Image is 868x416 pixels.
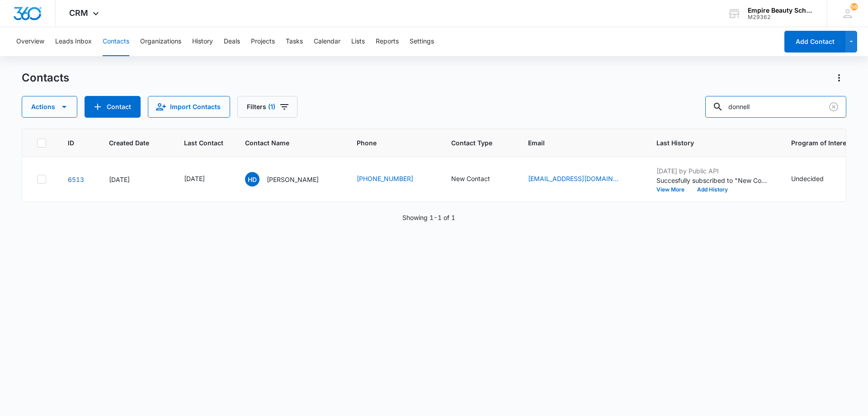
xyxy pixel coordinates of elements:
button: Actions [22,96,77,118]
div: New Contact [451,174,490,183]
span: Last History [656,138,756,148]
div: account name [748,7,814,14]
button: Clear [826,100,841,114]
button: Calendar [314,27,340,56]
span: ID [68,138,74,148]
span: Phone [357,138,416,148]
span: Program of Interest [791,138,852,148]
div: Email - hdonnell33@gmail.com - Select to Edit Field [528,174,635,185]
button: Filters [237,96,297,118]
span: Contact Type [451,138,493,148]
a: [PHONE_NUMBER] [357,174,413,183]
div: Undecided [791,174,824,183]
div: Contact Type - New Contact - Select to Edit Field [451,174,506,185]
button: Tasks [286,27,303,56]
span: Created Date [109,138,149,148]
button: Reports [376,27,399,56]
button: Add Contact [784,31,845,53]
button: Contacts [103,27,129,56]
p: Showing 1-1 of 1 [402,213,455,222]
button: Import Contacts [148,96,230,118]
div: Last Contact - 1652918400 - Select to Edit Field [184,174,221,185]
span: HD [245,172,259,186]
p: [PERSON_NAME] [267,175,319,184]
button: Lists [351,27,365,56]
div: notifications count [850,3,858,10]
span: CRM [69,8,88,18]
a: Navigate to contact details page for Haley Donnell [68,176,84,183]
button: Projects [251,27,275,56]
span: (1) [268,104,275,110]
div: Program of Interest - Undecided - Select to Edit Field [791,174,840,185]
button: Settings [410,27,434,56]
button: View More [656,187,691,192]
span: Contact Name [245,138,322,148]
button: Deals [224,27,240,56]
span: Last Contact [184,138,223,148]
span: Email [528,138,622,148]
button: Add History [691,187,734,192]
button: Overview [16,27,44,56]
p: Succesfully subscribed to "New Contact - Somersworth Email Automation". [656,176,769,185]
span: 58 [850,3,858,10]
div: Contact Name - Haley Donnell - Select to Edit Field [245,172,335,186]
div: [DATE] [184,174,205,183]
button: Actions [832,71,846,85]
button: Organizations [140,27,181,56]
h1: Contacts [22,71,69,85]
div: account id [748,14,814,20]
div: [DATE] [109,175,162,184]
a: [EMAIL_ADDRESS][DOMAIN_NAME] [528,174,618,183]
p: [DATE] by Public API [656,166,769,176]
button: Leads Inbox [55,27,92,56]
input: Search Contacts [705,96,846,118]
div: Phone - (603) 692-8978 - Select to Edit Field [357,174,429,185]
button: Add Contact [85,96,141,118]
button: History [192,27,213,56]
